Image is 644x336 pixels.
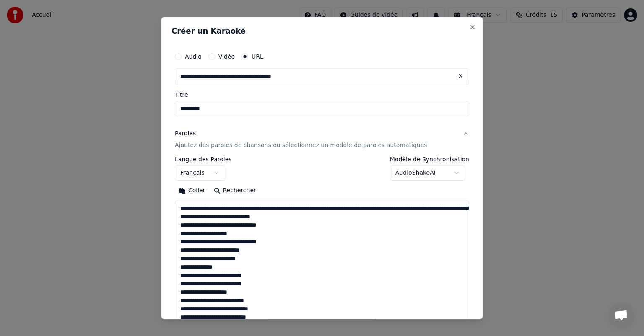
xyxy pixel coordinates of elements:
label: Titre [175,92,469,98]
button: Coller [175,184,210,197]
label: URL [252,54,263,59]
label: Audio [185,54,202,59]
button: Rechercher [210,184,260,197]
div: Paroles [175,129,196,138]
label: Langue des Paroles [175,156,232,162]
label: Modèle de Synchronisation [390,156,469,162]
h2: Créer un Karaoké [171,27,473,35]
button: ParolesAjoutez des paroles de chansons ou sélectionnez un modèle de paroles automatiques [175,123,469,156]
label: Vidéo [218,54,235,59]
p: Ajoutez des paroles de chansons ou sélectionnez un modèle de paroles automatiques [175,141,427,150]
